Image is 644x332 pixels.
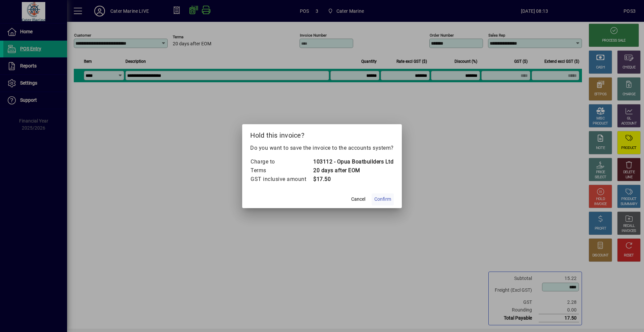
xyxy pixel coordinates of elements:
td: $17.50 [313,175,393,184]
p: Do you want to save the invoice to the accounts system? [250,144,394,152]
button: Confirm [372,193,394,205]
td: GST inclusive amount [250,175,313,184]
h2: Hold this invoice? [242,124,402,144]
td: 103112 - Opua Boatbuilders Ltd [313,157,393,166]
td: 20 days after EOM [313,166,393,175]
span: Confirm [374,196,391,203]
span: Cancel [351,196,365,203]
button: Cancel [347,193,369,205]
td: Charge to [250,157,313,166]
td: Terms [250,166,313,175]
